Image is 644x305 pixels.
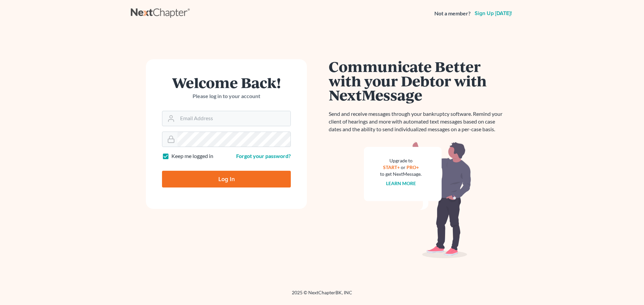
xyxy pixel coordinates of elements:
[236,153,291,159] a: Forgot your password?
[162,92,291,100] p: Please log in to your account
[177,111,290,126] input: Email Address
[131,289,513,301] div: 2025 © NextChapterBK, INC
[434,10,471,17] strong: Not a member?
[386,180,416,186] a: Learn more
[407,164,419,170] a: PRO+
[329,110,506,133] p: Send and receive messages through your bankruptcy software. Remind your client of hearings and mo...
[383,164,400,170] a: START+
[401,164,406,170] span: or
[364,141,471,258] img: nextmessage_bg-59042aed3d76b12b5cd301f8e5b87938c9018125f34e5fa2b7a6b67550977c72.svg
[171,152,213,160] label: Keep me logged in
[380,157,422,164] div: Upgrade to
[380,171,422,177] div: to get NextMessage.
[162,75,291,90] h1: Welcome Back!
[329,59,506,102] h1: Communicate Better with your Debtor with NextMessage
[162,171,291,187] input: Log In
[473,11,513,16] a: Sign up [DATE]!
